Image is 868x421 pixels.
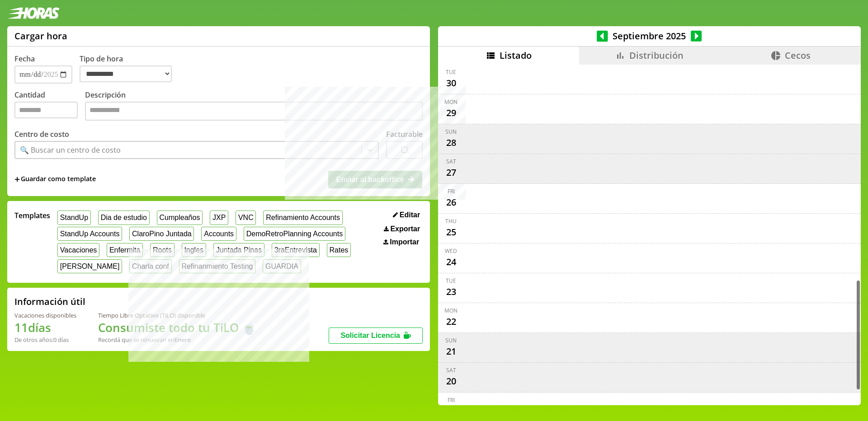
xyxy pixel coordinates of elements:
span: Septiembre 2025 [608,30,691,42]
button: ClaroPino Juntada [129,227,194,241]
label: Facturable [386,129,423,139]
button: Roots [150,243,174,257]
div: Tue [446,277,456,285]
span: Distribución [629,49,684,61]
div: 22 [444,314,458,329]
h2: Información útil [14,295,85,308]
div: Sat [446,366,456,374]
div: Thu [445,217,457,225]
img: logotipo [7,7,60,19]
span: Listado [500,49,532,61]
button: VNC [236,210,256,225]
button: Refinanmiento Testing [179,259,256,273]
div: 20 [444,374,458,388]
div: Wed [445,247,457,255]
div: 23 [444,285,458,299]
h1: Cargar hora [14,30,67,42]
span: + [14,174,20,184]
div: Sun [445,337,457,344]
div: Mon [444,98,458,106]
input: Cantidad [14,102,78,118]
label: Centro de costo [14,129,69,139]
div: Fri [448,396,455,404]
button: StandUp Accounts [57,227,122,241]
span: Templates [14,210,50,220]
button: Cumpleaños [157,210,203,225]
div: 30 [444,76,458,90]
button: 3raEntrevista [272,243,320,257]
div: Tiempo Libre Optativo (TiLO) disponible [98,311,256,319]
div: 28 [444,136,458,150]
div: Tue [446,68,456,76]
label: Descripción [85,90,423,123]
div: 27 [444,165,458,180]
button: GUARDIA [263,259,301,273]
button: Refinamiento Accounts [263,210,342,225]
label: Fecha [14,54,35,64]
div: 26 [444,195,458,210]
select: Tipo de hora [80,65,172,82]
div: Fri [448,187,455,195]
span: +Guardar como template [14,174,96,184]
h1: 11 días [14,319,76,336]
div: Sat [446,158,456,165]
div: 21 [444,344,458,359]
div: De otros años: 0 días [14,336,76,344]
div: scrollable content [438,65,861,404]
div: 🔍 Buscar un centro de costo [20,145,121,155]
span: Solicitar Licencia [340,332,400,339]
textarea: Descripción [85,102,423,121]
div: Sun [445,128,457,136]
div: 24 [444,255,458,269]
button: DemoRetroPlanning Accounts [244,227,345,241]
button: Ingles [182,243,206,257]
span: Cecos [785,49,811,61]
button: Dia de estudio [98,210,150,225]
button: Accounts [201,227,236,241]
span: Importar [390,238,419,246]
div: Mon [444,307,458,314]
button: Exportar [381,225,423,234]
button: Enfermita [107,243,143,257]
button: Juntada Pinas [213,243,264,257]
button: Vacaciones [57,243,99,257]
div: 25 [444,225,458,239]
button: Charla conf [129,259,171,273]
button: Solicitar Licencia [329,327,423,344]
button: JXP [210,210,228,225]
span: Exportar [390,225,420,233]
div: 29 [444,106,458,120]
button: [PERSON_NAME] [57,259,122,273]
span: Editar [400,211,420,219]
h1: Consumiste todo tu TiLO 🍵 [98,319,256,336]
button: Rates [327,243,351,257]
label: Cantidad [14,90,85,123]
div: Recordá que se renuevan en [98,336,256,344]
label: Tipo de hora [80,54,179,84]
b: Enero [175,336,191,344]
button: Editar [390,210,423,220]
div: Vacaciones disponibles [14,311,76,319]
button: StandUp [57,210,91,225]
